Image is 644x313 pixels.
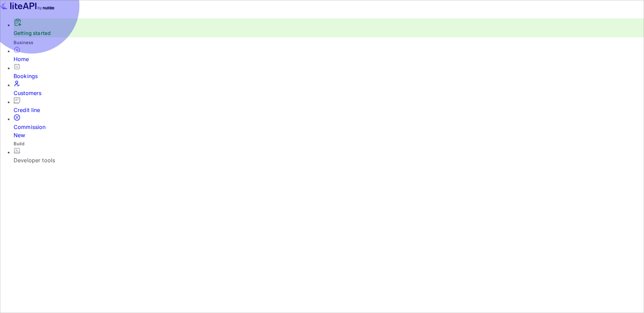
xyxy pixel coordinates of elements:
[14,55,644,63] div: Home
[14,46,644,63] a: Home
[14,156,644,164] div: Developer tools
[14,97,644,114] a: Credit line
[14,131,644,139] div: New
[14,40,33,45] span: Business
[14,30,51,36] a: Getting started
[14,114,644,139] a: CommissionNew
[14,123,644,139] div: Commission
[14,72,644,80] div: Bookings
[14,106,644,114] div: Credit line
[14,141,24,146] span: Build
[14,63,644,80] a: Bookings
[14,89,644,97] div: Customers
[14,80,644,97] a: Customers
[14,18,644,37] div: Getting started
